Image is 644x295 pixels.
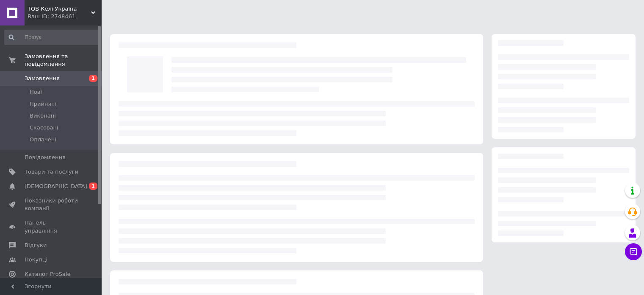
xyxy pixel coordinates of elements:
[4,30,100,45] input: Пошук
[25,168,78,176] span: Товари та послуги
[30,112,56,120] span: Виконані
[30,100,56,108] span: Прийняті
[30,88,42,96] span: Нові
[625,243,642,260] button: Чат з покупцем
[25,53,102,68] span: Замовлення та повідомлення
[28,13,102,20] div: Ваш ID: 2748461
[25,219,78,234] span: Панель управління
[28,5,91,13] span: ТОВ Келі Україна
[25,75,60,82] span: Замовлення
[30,136,56,143] span: Оплачені
[25,183,87,190] span: [DEMOGRAPHIC_DATA]
[25,154,66,161] span: Повідомлення
[25,256,47,264] span: Покупці
[89,75,97,82] span: 1
[25,270,70,278] span: Каталог ProSale
[89,183,97,190] span: 1
[25,242,47,249] span: Відгуки
[25,197,78,212] span: Показники роботи компанії
[30,124,58,132] span: Скасовані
